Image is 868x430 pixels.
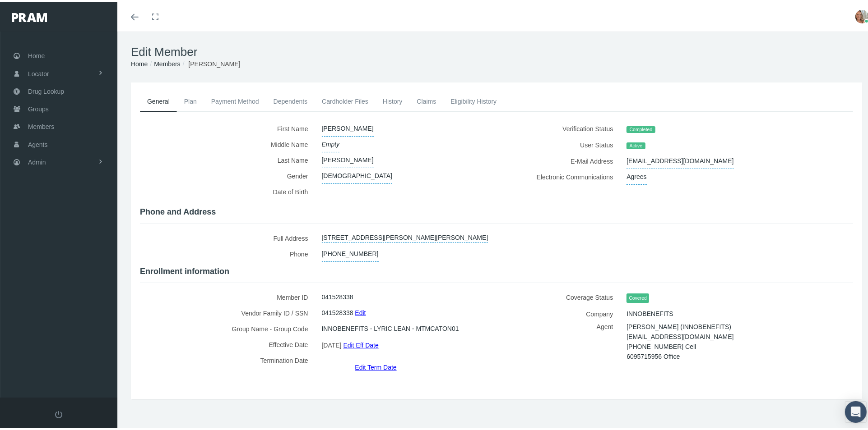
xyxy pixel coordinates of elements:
span: Covered [627,292,649,301]
img: PRAM_20_x_78.png [12,11,47,20]
label: Coverage Status [503,288,620,304]
span: Empty [322,135,340,151]
label: Company [503,304,620,320]
span: [PERSON_NAME] [188,59,240,66]
span: [DATE] [322,337,342,350]
a: General [140,90,177,110]
a: [STREET_ADDRESS][PERSON_NAME][PERSON_NAME] [322,229,488,241]
label: Gender [140,166,315,182]
span: [DEMOGRAPHIC_DATA] [322,166,393,182]
label: Vendor Family ID / SSN [140,303,315,319]
a: Cardholder Files [315,90,376,110]
a: Edit [355,304,366,317]
label: Verification Status [503,119,620,135]
a: Members [154,59,180,66]
span: [EMAIL_ADDRESS][DOMAIN_NAME] [627,328,733,342]
span: Locator [28,64,49,81]
span: [PERSON_NAME] [322,119,374,135]
label: Member ID [140,288,315,303]
label: Phone [140,244,315,260]
a: History [376,90,410,110]
label: Effective Date [140,335,315,351]
span: Agrees [627,167,646,183]
label: Agent [503,320,620,357]
span: Groups [28,99,49,116]
span: [PERSON_NAME] (INNOBENEFITS) [627,318,731,332]
label: E-Mail Address [503,151,620,167]
a: Claims [409,90,443,110]
span: Members [28,116,54,133]
label: Group Name - Group Code [140,319,315,335]
span: 041528338 [322,303,353,319]
span: Completed [627,124,655,132]
span: INNOBENEFITS - LYRIC LEAN - MTMCATON01 [322,319,459,334]
span: Drug Lookup [28,81,64,98]
span: Home [28,46,45,63]
label: Date of Birth [140,182,315,201]
a: Eligibility History [443,90,504,110]
span: [PHONE_NUMBER] [322,244,379,260]
span: [EMAIL_ADDRESS][DOMAIN_NAME] [627,151,733,167]
span: Agents [28,134,48,151]
label: User Status [503,135,620,151]
label: Full Address [140,229,315,244]
a: Home [131,59,148,66]
h4: Enrollment information [140,265,853,275]
label: Last Name [140,151,315,166]
span: 041528338 [322,288,353,303]
label: Electronic Communications [503,167,620,183]
span: [PERSON_NAME] [322,151,374,166]
a: Plan [177,90,204,110]
span: INNOBENEFITS [627,304,673,320]
a: Edit Eff Date [343,337,378,350]
div: Open Intercom Messenger [845,399,867,421]
a: Edit Term Date [355,359,396,372]
span: Active [627,141,645,148]
label: First Name [140,119,315,135]
span: [PHONE_NUMBER] Cell [627,338,696,352]
label: Termination Date [140,351,315,371]
h1: Edit Member [131,43,862,57]
a: Dependents [266,90,315,110]
label: Middle Name [140,135,315,151]
a: Payment Method [204,90,266,110]
span: 6095715956 Office [627,348,680,361]
span: Admin [28,152,46,169]
h4: Phone and Address [140,206,853,215]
